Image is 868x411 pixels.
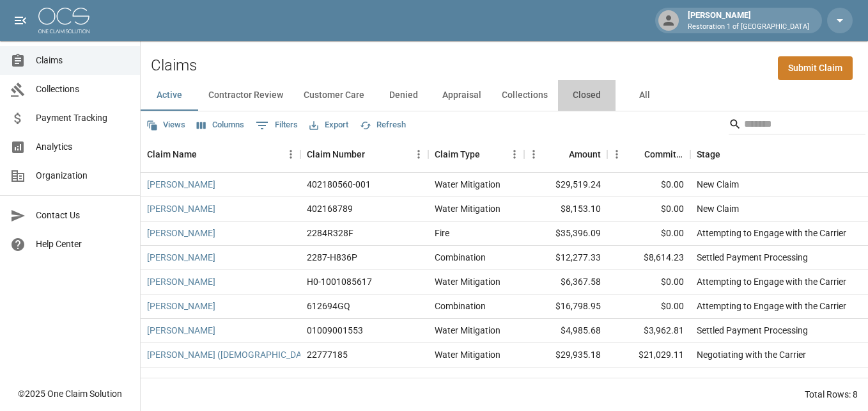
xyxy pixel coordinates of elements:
[147,202,215,215] a: [PERSON_NAME]
[524,270,607,294] div: $6,367.58
[147,324,215,337] a: [PERSON_NAME]
[432,80,492,111] button: Appraisal
[36,140,130,154] span: Analytics
[644,136,684,172] div: Committed Amount
[147,348,317,361] a: [PERSON_NAME] ([DEMOGRAPHIC_DATA])
[697,275,846,288] div: Attempting to Engage with the Carrier
[147,227,215,239] a: [PERSON_NAME]
[198,80,293,111] button: Contractor Review
[38,8,89,33] img: ocs-logo-white-transparent.png
[307,324,363,337] div: 01009001553
[141,80,198,111] button: Active
[194,115,247,135] button: Select columns
[697,136,720,172] div: Stage
[778,56,853,80] a: Submit Claim
[307,136,365,172] div: Claim Number
[729,114,865,137] div: Search
[524,294,607,319] div: $16,798.95
[409,145,428,164] button: Menu
[616,80,673,111] button: All
[607,343,690,367] div: $21,029.11
[435,275,500,288] div: Water Mitigation
[720,145,738,163] button: Sort
[435,300,486,312] div: Combination
[697,300,846,312] div: Attempting to Engage with the Carrier
[697,348,806,361] div: Negotiating with the Carrier
[524,136,607,172] div: Amount
[307,202,353,215] div: 402168789
[435,202,500,215] div: Water Mitigation
[558,80,616,111] button: Closed
[147,275,215,288] a: [PERSON_NAME]
[688,22,809,33] p: Restoration 1 of [GEOGRAPHIC_DATA]
[375,80,432,111] button: Denied
[36,54,130,67] span: Claims
[524,319,607,343] div: $4,985.68
[300,136,428,172] div: Claim Number
[307,348,348,361] div: 22777185
[365,145,383,163] button: Sort
[697,251,808,264] div: Settled Payment Processing
[18,387,122,400] div: © 2025 One Claim Solution
[607,294,690,319] div: $0.00
[683,9,814,32] div: [PERSON_NAME]
[435,348,500,361] div: Water Mitigation
[524,343,607,367] div: $29,935.18
[306,115,352,135] button: Export
[697,227,846,239] div: Attempting to Engage with the Carrier
[147,300,215,312] a: [PERSON_NAME]
[435,227,449,239] div: Fire
[805,388,858,401] div: Total Rows: 8
[607,197,690,222] div: $0.00
[435,136,480,172] div: Claim Type
[435,178,500,191] div: Water Mitigation
[607,222,690,246] div: $0.00
[505,145,524,164] button: Menu
[435,251,486,264] div: Combination
[307,178,371,191] div: 402180560-001
[281,145,300,164] button: Menu
[524,145,543,164] button: Menu
[151,56,197,75] h2: Claims
[524,197,607,222] div: $8,153.10
[697,202,739,215] div: New Claim
[607,173,690,197] div: $0.00
[607,319,690,343] div: $3,962.81
[293,80,375,111] button: Customer Care
[307,300,350,312] div: 612694GQ
[480,145,498,163] button: Sort
[147,136,197,172] div: Claim Name
[36,209,130,222] span: Contact Us
[143,115,189,135] button: Views
[36,238,130,251] span: Help Center
[607,145,626,164] button: Menu
[357,115,409,135] button: Refresh
[147,251,215,264] a: [PERSON_NAME]
[607,136,690,172] div: Committed Amount
[607,246,690,270] div: $8,614.23
[141,80,868,111] div: dynamic tabs
[524,222,607,246] div: $35,396.09
[197,145,215,163] button: Sort
[428,136,524,172] div: Claim Type
[697,324,808,337] div: Settled Payment Processing
[607,270,690,294] div: $0.00
[307,251,357,264] div: 2287-H836P
[147,178,215,191] a: [PERSON_NAME]
[551,145,569,163] button: Sort
[307,275,372,288] div: H0-1001085617
[8,8,33,33] button: open drawer
[492,80,558,111] button: Collections
[36,169,130,182] span: Organization
[141,136,300,172] div: Claim Name
[435,324,500,337] div: Water Mitigation
[307,227,353,239] div: 2284R328F
[36,111,130,125] span: Payment Tracking
[36,83,130,96] span: Collections
[697,178,739,191] div: New Claim
[626,145,644,163] button: Sort
[252,115,301,136] button: Show filters
[569,136,601,172] div: Amount
[524,173,607,197] div: $29,519.24
[524,246,607,270] div: $12,277.33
